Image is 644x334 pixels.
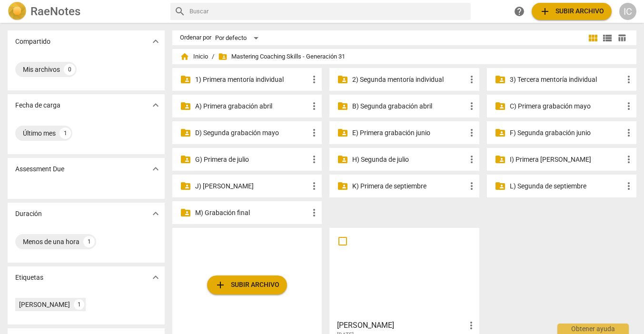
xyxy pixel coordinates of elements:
[337,154,348,165] span: folder_shared
[352,128,466,138] p: E) Primera grabación junio
[215,279,226,291] span: add
[180,100,191,112] span: folder_shared
[15,100,60,110] p: Fecha de carga
[83,236,95,247] div: 1
[466,100,477,112] span: more_vert
[308,180,320,192] span: more_vert
[15,209,42,219] p: Duración
[495,100,506,112] span: folder_shared
[19,300,70,309] div: [PERSON_NAME]
[23,65,60,74] div: Mis archivos
[510,155,623,165] p: I) Primera de agosto
[586,31,600,45] button: Cuadrícula
[466,127,477,138] span: more_vert
[149,206,163,221] button: Mostrar más
[466,154,477,165] span: more_vert
[150,99,161,111] span: expand_more
[337,100,348,112] span: folder_shared
[466,320,477,331] span: more_vert
[180,52,208,61] span: Inicio
[352,101,466,111] p: B) Segunda grabación abril
[602,32,613,44] span: view_list
[623,127,634,138] span: more_vert
[539,6,604,17] span: Subir archivo
[308,154,320,165] span: more_vert
[466,74,477,85] span: more_vert
[15,164,64,174] p: Assessment Due
[623,154,634,165] span: more_vert
[15,37,50,47] p: Compartido
[174,6,186,17] span: search
[308,74,320,85] span: more_vert
[587,32,599,44] span: view_module
[150,272,161,283] span: expand_more
[189,4,467,19] input: Buscar
[495,154,506,165] span: folder_shared
[195,75,308,85] p: 1) Primera mentoría individual
[510,101,623,111] p: C) Primera grabación mayo
[510,181,623,191] p: L) Segunda de septiembre
[495,74,506,85] span: folder_shared
[180,154,191,165] span: folder_shared
[510,128,623,138] p: F) Segunda grabación junio
[150,208,161,219] span: expand_more
[195,181,308,191] p: J) Segunda de agosto
[195,128,308,138] p: D) Segunda grabación mayo
[539,6,551,17] span: add
[466,180,477,192] span: more_vert
[557,324,629,334] div: Obtener ayuda
[614,31,629,45] button: Tabla
[180,74,191,85] span: folder_shared
[180,34,211,41] div: Ordenar por
[218,52,228,61] span: folder_shared
[180,180,191,192] span: folder_shared
[195,101,308,111] p: A) Primera grabación abril
[195,155,308,165] p: G) Primera de julio
[150,36,161,47] span: expand_more
[64,64,75,75] div: 0
[352,155,466,165] p: H) Segunda de julio
[150,163,161,175] span: expand_more
[308,100,320,112] span: more_vert
[8,2,27,21] img: Logo
[218,52,345,61] span: Mastering Coaching Skills - Generación 31
[149,34,163,49] button: Mostrar más
[15,273,43,283] p: Etiquetas
[623,74,634,85] span: more_vert
[308,127,320,138] span: more_vert
[195,208,308,218] p: M) Grabación final
[352,181,466,191] p: K) Primera de septiembre
[207,275,287,295] button: Subir
[212,53,214,60] span: /
[619,3,636,20] button: IC
[215,279,279,291] span: Subir archivo
[617,33,626,42] span: table_chart
[514,6,525,17] span: help
[308,207,320,218] span: more_vert
[600,31,614,45] button: Lista
[337,320,465,331] h3: Isa-Claudia
[352,75,466,85] p: 2) Segunda mentoría individual
[59,128,71,139] div: 1
[215,30,262,46] div: Por defecto
[180,52,189,61] span: home
[23,237,79,246] div: Menos de una hora
[149,162,163,176] button: Mostrar más
[623,100,634,112] span: more_vert
[149,98,163,112] button: Mostrar más
[337,180,348,192] span: folder_shared
[495,180,506,192] span: folder_shared
[180,207,191,218] span: folder_shared
[23,128,56,138] div: Último mes
[74,299,84,310] div: 1
[8,2,163,21] a: LogoRaeNotes
[337,127,348,138] span: folder_shared
[495,127,506,138] span: folder_shared
[180,127,191,138] span: folder_shared
[623,180,634,192] span: more_vert
[149,270,163,285] button: Mostrar más
[30,5,80,18] h2: RaeNotes
[510,75,623,85] p: 3) Tercera mentoría individual
[337,74,348,85] span: folder_shared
